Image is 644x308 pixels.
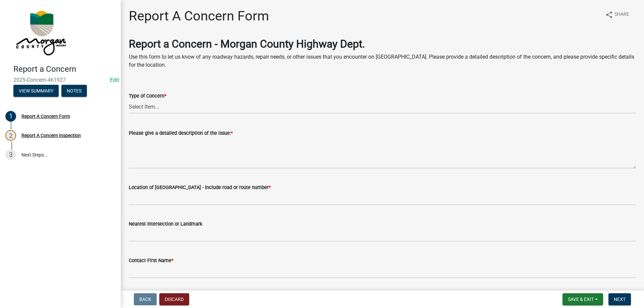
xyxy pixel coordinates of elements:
[129,131,233,136] label: Please give a detailed description of the issue:
[568,297,594,302] span: Save & Exit
[129,94,166,99] label: Type of Concern
[600,8,635,21] button: shareShare
[129,185,271,190] label: Location of [GEOGRAPHIC_DATA] - include road or route number
[562,293,603,305] button: Save & Exit
[110,77,119,83] a: Edit
[13,85,59,97] button: View Summary
[13,64,115,74] h4: Report a Concern
[21,133,81,138] div: Report A Concern Inspection
[5,130,16,141] div: 2
[614,11,629,19] span: Share
[129,222,202,227] label: Nearest Intersection or Landmark
[129,38,365,50] strong: Report a Concern - Morgan County Highway Dept.
[134,293,157,305] button: Back
[61,85,87,97] button: Notes
[13,88,59,94] wm-modal-confirm: Summary
[614,297,626,302] span: Next
[159,293,189,305] button: Discard
[5,111,16,122] div: 1
[605,11,613,19] i: share
[13,7,67,57] img: Morgan County, Indiana
[5,149,16,160] div: 3
[61,88,87,94] wm-modal-confirm: Notes
[129,8,269,24] h1: Report A Concern Form
[21,114,70,119] div: Report A Concern Form
[608,293,631,305] button: Next
[139,297,151,302] span: Back
[129,258,173,263] label: Contact First Name
[129,53,636,69] p: Use this form to let us know of any roadway hazards, repair needs, or other issues that you encou...
[110,77,119,83] wm-modal-confirm: Edit Application Number
[13,77,107,83] span: 2025-Concern-461927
